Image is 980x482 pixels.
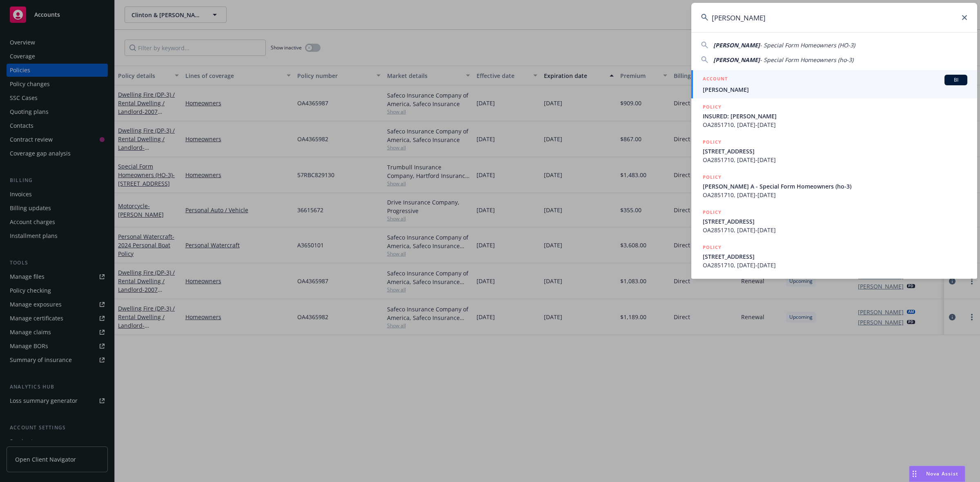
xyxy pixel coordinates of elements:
[703,103,722,111] h5: POLICY
[703,155,967,164] span: OA2851710, [DATE]-[DATE]
[948,76,964,84] span: BI
[703,85,967,94] span: [PERSON_NAME]
[703,208,722,216] h5: POLICY
[691,204,977,239] a: POLICY[STREET_ADDRESS]OA2851710, [DATE]-[DATE]
[760,41,855,49] span: - Special Form Homeowners (HO-3)
[909,466,965,482] button: Nova Assist
[691,70,977,98] a: ACCOUNTBI[PERSON_NAME]
[703,182,967,191] span: [PERSON_NAME] A - Special Form Homeowners (ho-3)
[691,133,977,169] a: POLICY[STREET_ADDRESS]OA2851710, [DATE]-[DATE]
[703,173,722,181] h5: POLICY
[713,56,760,64] span: [PERSON_NAME]
[703,191,967,199] span: OA2851710, [DATE]-[DATE]
[703,75,728,84] h5: ACCOUNT
[909,466,920,482] div: Drag to move
[703,217,967,226] span: [STREET_ADDRESS]
[760,56,853,64] span: - Special Form Homeowners (ho-3)
[926,470,958,477] span: Nova Assist
[713,41,760,49] span: [PERSON_NAME]
[703,147,967,155] span: [STREET_ADDRESS]
[703,138,722,146] h5: POLICY
[703,261,967,269] span: OA2851710, [DATE]-[DATE]
[703,120,967,129] span: OA2851710, [DATE]-[DATE]
[703,243,722,251] h5: POLICY
[703,112,967,120] span: INSURED: [PERSON_NAME]
[691,98,977,133] a: POLICYINSURED: [PERSON_NAME]OA2851710, [DATE]-[DATE]
[691,3,977,32] input: Search...
[703,252,967,261] span: [STREET_ADDRESS]
[691,239,977,274] a: POLICY[STREET_ADDRESS]OA2851710, [DATE]-[DATE]
[703,226,967,234] span: OA2851710, [DATE]-[DATE]
[691,169,977,204] a: POLICY[PERSON_NAME] A - Special Form Homeowners (ho-3)OA2851710, [DATE]-[DATE]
